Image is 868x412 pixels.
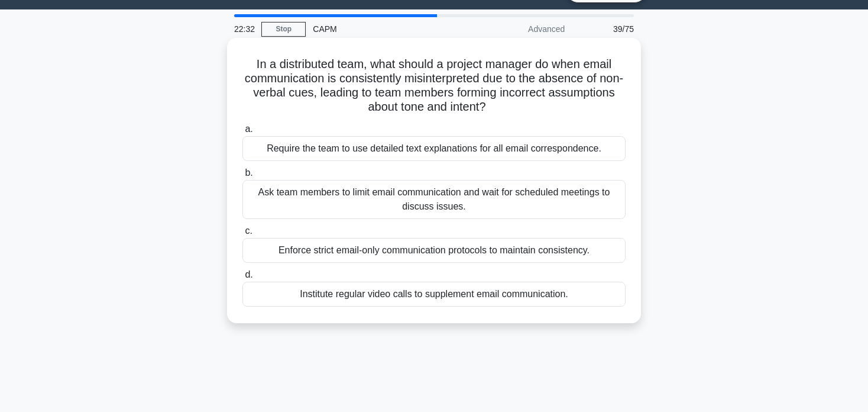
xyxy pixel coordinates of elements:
[242,282,626,307] div: Institute regular video calls to supplement email communication.
[245,269,252,279] span: d.
[468,17,572,41] div: Advanced
[245,226,252,236] span: c.
[245,124,252,134] span: a.
[241,57,627,115] h5: In a distributed team, what should a project manager do when email communication is consistently ...
[245,168,252,178] span: b.
[227,17,261,41] div: 22:32
[306,17,468,41] div: CAPM
[242,180,626,219] div: Ask team members to limit email communication and wait for scheduled meetings to discuss issues.
[261,22,306,37] a: Stop
[242,238,626,263] div: Enforce strict email-only communication protocols to maintain consistency.
[572,17,641,41] div: 39/75
[242,136,626,161] div: Require the team to use detailed text explanations for all email correspondence.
